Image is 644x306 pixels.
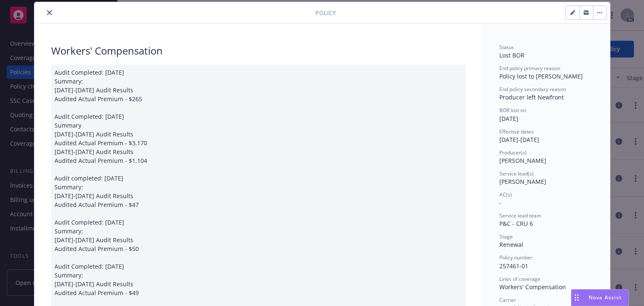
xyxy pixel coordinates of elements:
[499,191,512,198] span: AC(s)
[571,289,629,306] button: Nova Assist
[499,241,523,248] span: Renewal
[499,93,564,101] span: Producer left Newfront
[499,86,566,93] span: End policy secondary reason
[499,275,540,282] span: Lines of coverage
[499,254,532,261] span: Policy number
[499,212,541,219] span: Service lead team
[499,107,526,114] span: BOR lost on
[499,199,501,207] span: -
[499,51,525,59] span: Lost BOR
[499,157,546,165] span: [PERSON_NAME]
[499,170,534,177] span: Service lead(s)
[499,72,583,80] span: Policy lost to [PERSON_NAME]
[499,178,546,186] span: [PERSON_NAME]
[499,262,528,270] span: 257461-01
[499,296,516,303] span: Carrier
[315,8,336,17] span: Policy
[499,282,593,291] div: Workers' Compensation
[44,8,55,18] button: close
[499,220,533,228] span: P&C - CRU 6
[499,128,534,135] span: Effective dates
[499,233,513,240] span: Stage
[499,128,593,144] div: [DATE] - [DATE]
[499,44,514,51] span: Status
[499,149,527,156] span: Producer(s)
[499,65,560,72] span: End policy primary reason
[499,115,518,123] span: [DATE]
[589,294,622,301] span: Nova Assist
[571,290,582,306] div: Drag to move
[51,44,466,58] div: Workers' Compensation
